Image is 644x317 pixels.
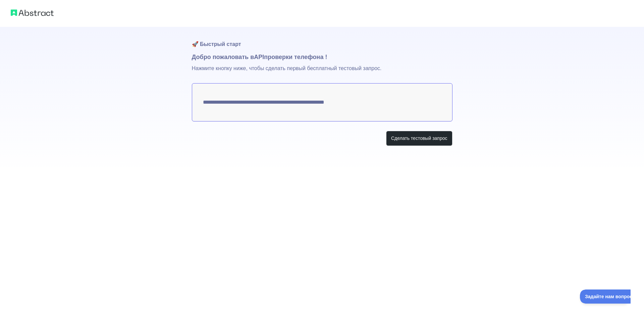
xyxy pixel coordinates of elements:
font: Добро пожаловать в [192,54,254,60]
font: Задайте нам вопрос [5,4,52,10]
font: 🚀 Быстрый старт [192,41,241,47]
iframe: Переключить поддержку клиентов [580,289,631,304]
font: Сделать тестовый запрос [391,136,447,141]
font: проверки телефона ! [264,54,327,60]
font: API [254,54,264,60]
font: Нажмите кнопку ниже, чтобы сделать первый бесплатный тестовый запрос. [192,65,382,71]
button: Сделать тестовый запрос [386,131,452,146]
img: Абстрактный логотип [11,8,54,17]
